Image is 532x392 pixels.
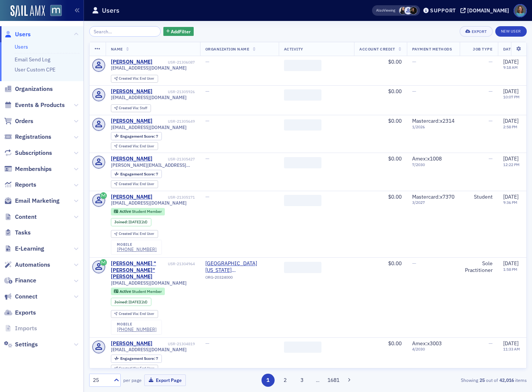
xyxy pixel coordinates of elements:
span: Active [120,209,132,214]
span: — [489,117,493,124]
span: [EMAIL_ADDRESS][DOMAIN_NAME] [111,95,187,100]
span: Add Filter [171,28,191,35]
div: Sole Practitioner [465,260,493,273]
a: Settings [4,340,38,349]
a: Active Student Member [114,289,161,294]
div: Active: Active: Student Member [111,288,165,295]
span: Users [15,30,31,39]
a: [PERSON_NAME] "[PERSON_NAME]" [PERSON_NAME] [111,260,167,280]
div: Engagement Score: 7 [111,170,162,178]
span: [DATE] [503,260,519,267]
img: SailAMX [10,5,45,17]
span: [DATE] [503,88,519,95]
span: 1 / 2026 [412,125,454,129]
span: Mastercard : x2314 [412,117,454,124]
span: — [205,58,209,65]
div: [DOMAIN_NAME] [467,7,509,14]
button: 3 [296,374,309,387]
span: Mastercard : x7370 [412,193,454,200]
a: Users [15,43,28,50]
div: Support [430,7,456,14]
img: SailAMX [50,5,62,16]
a: Connect [4,293,37,301]
span: [DATE] [503,117,519,124]
span: Imports [15,324,37,333]
a: Email Marketing [4,197,60,205]
a: Content [4,213,37,221]
div: USR-21305926 [154,89,195,94]
span: Tasks [15,229,31,237]
div: 7 [120,134,158,138]
span: E-Learning [15,245,44,253]
a: View Homepage [45,5,62,18]
span: ‌ [284,119,321,131]
input: Search… [89,26,161,37]
a: [PERSON_NAME] [111,156,152,162]
a: [PHONE_NUMBER] [117,327,157,332]
div: End User [119,144,154,148]
span: Exports [15,309,36,317]
span: Name [111,46,123,52]
div: Created Via: End User [111,365,158,373]
span: — [489,155,493,162]
a: [PERSON_NAME] [111,88,152,95]
div: Created Via: End User [111,180,158,188]
div: USR-21304964 [168,261,195,266]
span: Amex : x1008 [412,155,442,162]
a: E-Learning [4,245,44,253]
div: ORG-20324000 [205,275,273,282]
time: 11:33 AM [503,346,520,352]
button: [DOMAIN_NAME] [460,8,512,13]
span: Engagement Score : [120,134,156,139]
span: Activity [284,46,303,52]
span: [DATE] [503,58,519,65]
span: [DATE] [503,340,519,347]
span: — [489,58,493,65]
span: [DATE] [503,155,519,162]
span: [EMAIL_ADDRESS][DOMAIN_NAME] [111,65,187,71]
div: Created Via: End User [111,75,158,83]
span: ‌ [284,262,321,273]
label: per page [123,377,142,383]
div: Also [376,8,383,13]
span: Settings [15,340,38,349]
span: [EMAIL_ADDRESS][DOMAIN_NAME] [111,280,187,286]
a: Events & Products [4,101,65,109]
span: Registrations [15,133,51,141]
span: 3 / 2027 [412,200,454,205]
div: End User [119,312,154,316]
span: Organizations [15,85,53,93]
span: — [412,88,416,95]
div: mobile [117,322,157,327]
a: Email Send Log [15,56,50,63]
span: University of Maryland Global Campus (Adelphi, MD) [205,260,273,273]
a: User Custom CPE [15,66,55,73]
span: Profile [514,4,527,17]
button: AddFilter [163,27,194,36]
span: Created Via : [119,105,140,110]
div: 7 [120,356,158,361]
span: [DATE] [503,193,519,200]
span: 7 / 2030 [412,162,454,167]
span: Payment Methods [412,46,452,52]
span: Lauren McDonough [409,7,417,15]
time: 9:18 AM [503,65,518,70]
div: Showing out of items [386,377,527,383]
div: [PERSON_NAME] [111,340,152,347]
time: 12:22 PM [503,162,520,167]
button: 2 [278,374,291,387]
span: $0.00 [388,88,402,95]
span: Joined : [114,220,129,224]
span: ‌ [284,342,321,353]
a: New User [495,26,527,37]
div: Engagement Score: 7 [111,132,162,140]
span: [EMAIL_ADDRESS][DOMAIN_NAME] [111,200,187,206]
a: [PERSON_NAME] [111,194,152,200]
div: mobile [117,242,157,247]
a: Finance [4,276,36,285]
span: Viewing [376,8,395,13]
span: Finance [15,276,36,285]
